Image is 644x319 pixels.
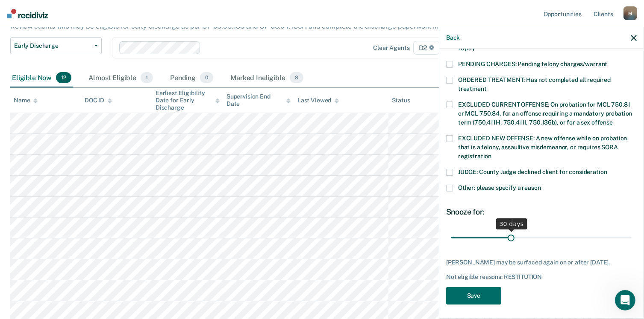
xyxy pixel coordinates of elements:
iframe: Intercom live chat [615,290,635,310]
div: Earliest Eligibility Date for Early Discharge [156,90,220,111]
div: Name [14,97,38,104]
span: D2 [413,41,440,55]
span: 12 [56,72,71,83]
span: ORDERED TREATMENT: Has not completed all required treatment [458,76,611,92]
span: JUDGE: County Judge declined client for consideration [458,168,607,175]
div: Snooze for: [446,207,637,217]
span: 1 [141,72,153,83]
button: Back [446,34,460,41]
img: Recidiviz [7,9,48,18]
div: Eligible Now [10,69,73,87]
span: 8 [290,72,303,83]
span: 0 [200,72,213,83]
div: Not eligible reasons: RESTITUTION [446,273,637,281]
span: EXCLUDED CURRENT OFFENSE: On probation for MCL 750.81 or MCL 750.84, for an offense requiring a m... [458,101,632,126]
span: Early Discharge [14,42,91,49]
div: [PERSON_NAME] may be surfaced again on or after [DATE]. [446,259,637,266]
div: Pending [168,69,215,87]
div: Almost Eligible [87,69,155,87]
button: Save [446,287,501,304]
div: Supervision End Date [226,93,291,107]
span: Other: please specify a reason [458,184,541,191]
span: PENDING CHARGES: Pending felony charges/warrant [458,61,607,67]
div: M [623,6,637,20]
span: EXCLUDED NEW OFFENSE: A new offense while on probation that is a felony, assaultive misdemeanor, ... [458,135,627,159]
div: DOC ID [85,97,112,104]
div: Marked Ineligible [229,69,305,87]
div: Last Viewed [297,97,339,104]
div: 30 days [496,218,527,229]
div: Clear agents [373,44,409,52]
div: Status [392,97,410,104]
